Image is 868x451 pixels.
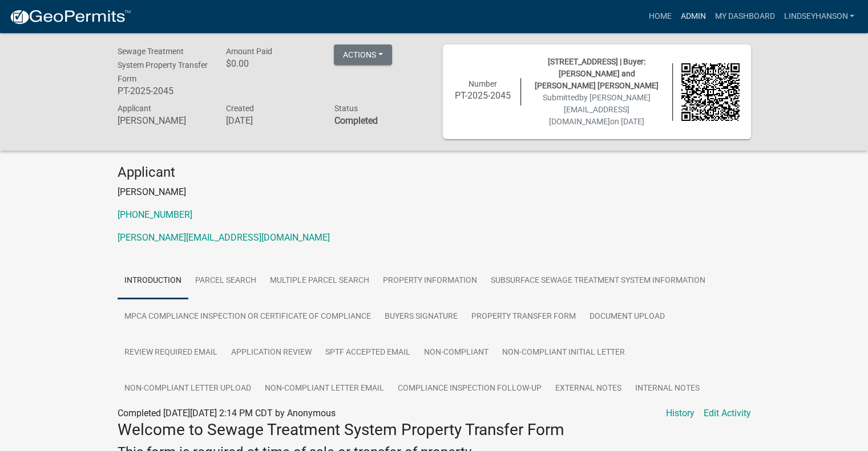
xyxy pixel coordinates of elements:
a: History [666,407,695,420]
a: Lindseyhanson [779,6,859,27]
a: Multiple Parcel Search [263,263,376,299]
strong: Completed [334,115,377,126]
a: Non-Compliant [417,335,495,371]
p: [PERSON_NAME] [118,185,751,199]
a: Home [644,6,676,27]
a: [PERSON_NAME][EMAIL_ADDRESS][DOMAIN_NAME] [118,232,330,243]
h3: Welcome to Sewage Treatment System Property Transfer Form [118,420,751,440]
a: Compliance Inspection Follow-up [391,371,548,407]
a: Edit Activity [704,407,751,420]
h6: [DATE] [225,115,317,126]
a: Review Required Email [118,335,224,371]
a: Non-Compliant Initial letter [495,335,632,371]
h4: Applicant [118,164,751,181]
a: Property Information [376,263,484,299]
a: Subsurface Sewage Treatment System Information [484,263,712,299]
span: Submitted on [DATE] [543,93,651,126]
span: Status [334,104,357,113]
a: Non-Compliant Letter Upload [118,371,258,407]
span: Completed [DATE][DATE] 2:14 PM CDT by Anonymous [118,408,336,419]
a: Introduction [118,263,188,299]
a: Document Upload [583,299,672,335]
a: Admin [676,6,710,27]
a: Non-compliant Letter Email [258,371,391,407]
span: [STREET_ADDRESS] | Buyer: [PERSON_NAME] and [PERSON_NAME] [PERSON_NAME] [535,57,659,90]
img: QR code [681,63,740,121]
a: [PHONE_NUMBER] [118,209,192,220]
a: Property Transfer Form [465,299,583,335]
a: Buyers Signature [378,299,465,335]
span: Created [225,104,253,113]
a: My Dashboard [710,6,779,27]
a: External Notes [548,371,628,407]
h6: PT-2025-2045 [118,86,209,96]
span: Amount Paid [225,47,272,56]
span: Applicant [118,104,151,113]
h6: PT-2025-2045 [454,90,512,101]
span: Number [469,79,497,88]
a: MPCA Compliance Inspection or Certificate of Compliance [118,299,378,335]
span: Sewage Treatment System Property Transfer Form [118,47,208,83]
a: Internal Notes [628,371,706,407]
button: Actions [334,44,392,65]
h6: [PERSON_NAME] [118,115,209,126]
a: Application Review [224,335,318,371]
span: by [PERSON_NAME][EMAIL_ADDRESS][DOMAIN_NAME] [549,93,651,126]
a: Parcel search [188,263,263,299]
a: SPTF Accepted Email [318,335,417,371]
h6: $0.00 [225,58,317,69]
